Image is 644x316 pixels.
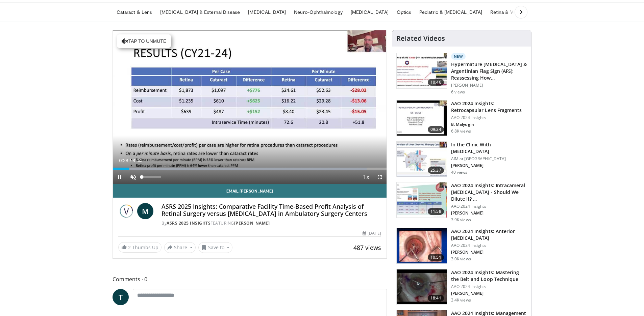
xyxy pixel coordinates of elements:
[126,170,140,184] button: Unmute
[396,53,527,95] a: 10:46 New Hypermature [MEDICAL_DATA] & Argentinian Flag Sign (AFS): Reassessing How… [PERSON_NAME...
[117,34,171,48] button: Tap to unmute
[156,5,244,19] a: [MEDICAL_DATA] & External Disease
[396,269,527,305] a: 18:41 AAO 2024 Insights: Mastering the Belt and Loop Technique AAO 2024 Insights [PERSON_NAME] 3....
[113,168,387,170] div: Progress Bar
[428,295,444,301] span: 18:41
[397,53,447,88] img: 40c8dcf9-ac14-45af-8571-bda4a5b229bd.150x105_q85_crop-smart_upscale.jpg
[451,204,527,209] p: AAO 2024 Insights
[162,203,381,218] h4: ASRS 2025 Insights: Comparative Facility Time-Based Profit Analysis of Retinal Surgery versus [ME...
[451,243,527,248] p: AAO 2024 Insights
[486,5,532,19] a: Retina & Vitreous
[451,163,527,168] p: [PERSON_NAME]
[130,158,131,163] span: /
[113,184,387,198] a: Email [PERSON_NAME]
[137,203,153,219] a: M
[397,142,447,177] img: 79b7ca61-ab04-43f8-89ee-10b6a48a0462.150x105_q85_crop-smart_upscale.jpg
[451,269,527,283] h3: AAO 2024 Insights: Mastering the Belt and Loop Technique
[451,291,527,296] p: [PERSON_NAME]
[428,79,444,86] span: 10:46
[363,230,381,236] div: [DATE]
[415,5,486,19] a: Pediatric & [MEDICAL_DATA]
[113,30,387,184] video-js: Video Player
[118,203,134,219] img: ASRS 2025 Insights
[451,217,471,223] p: 3.9K views
[451,256,471,262] p: 3.0K views
[451,61,527,81] h3: Hypermature [MEDICAL_DATA] & Argentinian Flag Sign (AFS): Reassessing How…
[198,242,233,253] button: Save to
[428,167,444,174] span: 25:37
[128,244,131,251] span: 2
[360,170,373,184] button: Playback Rate
[428,254,444,261] span: 10:51
[119,158,128,163] span: 0:28
[451,250,527,255] p: [PERSON_NAME]
[451,122,527,127] p: B. Malyugin
[393,5,415,19] a: Optics
[396,141,527,177] a: 25:37 In the Clinic With [MEDICAL_DATA] AIM at [GEOGRAPHIC_DATA] [PERSON_NAME] 40 views
[397,182,447,218] img: de733f49-b136-4bdc-9e00-4021288efeb7.150x105_q85_crop-smart_upscale.jpg
[347,5,393,19] a: [MEDICAL_DATA]
[451,53,466,60] p: New
[451,89,465,95] p: 6 views
[396,182,527,223] a: 11:58 AAO 2024 Insights: Intracameral [MEDICAL_DATA] - Should We Dilute It? … AAO 2024 Insights [...
[451,284,527,289] p: AAO 2024 Insights
[167,220,210,226] a: ASRS 2025 Insights
[142,176,161,178] div: Volume Level
[162,220,381,226] div: By FEATURING
[244,5,290,19] a: [MEDICAL_DATA]
[451,228,527,241] h3: AAO 2024 Insights: Anterior [MEDICAL_DATA]
[451,210,527,216] p: [PERSON_NAME]
[290,5,346,19] a: Neuro-Ophthalmology
[113,289,129,305] a: T
[451,141,527,155] h3: In the Clinic With [MEDICAL_DATA]
[451,170,468,175] p: 40 views
[451,100,527,114] h3: AAO 2024 Insights: Retrocapsular Lens Fragments
[397,269,447,305] img: 22a3a3a3-03de-4b31-bd81-a17540334f4a.150x105_q85_crop-smart_upscale.jpg
[396,34,445,42] h4: Related Videos
[396,228,527,264] a: 10:51 AAO 2024 Insights: Anterior [MEDICAL_DATA] AAO 2024 Insights [PERSON_NAME] 3.0K views
[234,220,270,226] a: [PERSON_NAME]
[353,243,381,252] span: 487 views
[451,156,527,162] p: AIM at [GEOGRAPHIC_DATA]
[113,170,126,184] button: Pause
[113,5,156,19] a: Cataract & Lens
[164,242,196,253] button: Share
[428,208,444,215] span: 11:58
[451,115,527,120] p: AAO 2024 Insights
[397,228,447,263] img: fd942f01-32bb-45af-b226-b96b538a46e6.150x105_q85_crop-smart_upscale.jpg
[397,100,447,136] img: 01f52a5c-6a53-4eb2-8a1d-dad0d168ea80.150x105_q85_crop-smart_upscale.jpg
[373,170,387,184] button: Fullscreen
[132,158,142,163] span: 8:04
[451,182,527,202] h3: AAO 2024 Insights: Intracameral [MEDICAL_DATA] - Should We Dilute It? …
[396,100,527,136] a: 09:24 AAO 2024 Insights: Retrocapsular Lens Fragments AAO 2024 Insights B. Malyugin 6.8K views
[118,242,162,253] a: 2 Thumbs Up
[113,275,387,284] span: Comments 0
[428,126,444,133] span: 09:24
[451,83,527,88] p: [PERSON_NAME]
[451,297,471,303] p: 3.4K views
[451,128,471,134] p: 6.8K views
